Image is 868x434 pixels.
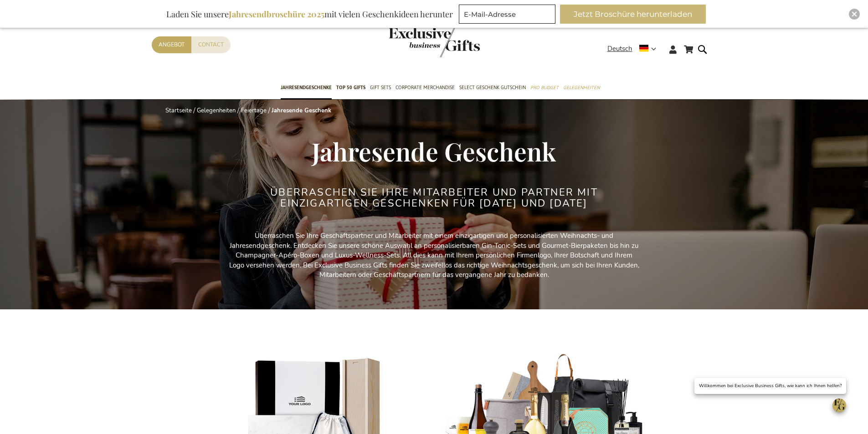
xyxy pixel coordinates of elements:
input: E-Mail-Adresse [459,5,555,24]
a: Gelegenheiten [197,106,236,115]
p: Überraschen Sie Ihre Geschäftspartner und Mitarbeiter mit einem einzigartigen und personalisierte... [229,231,639,280]
h2: Überraschen Sie IHRE MITARBEITER UND PARTNER mit EINZIGARTIGEN Geschenken für [DATE] und [DATE] [263,187,605,209]
span: Jahresendgeschenke [281,83,332,92]
span: Gelegenheiten [563,83,600,92]
a: Contact [191,36,231,53]
a: Startseite [165,106,192,115]
button: Jetzt Broschüre herunterladen [560,5,706,24]
div: Laden Sie unsere mit vielen Geschenkideen herunter [162,5,457,24]
span: Select Geschenk Gutschein [459,83,526,92]
form: marketing offers and promotions [459,5,558,26]
span: Deutsch [607,44,632,54]
b: Jahresendbroschüre 2025 [229,9,324,20]
span: TOP 50 Gifts [336,83,365,92]
span: Corporate Merchandise [395,83,455,92]
a: Angebot [152,36,191,53]
span: Gift Sets [370,83,391,92]
img: Close [852,11,857,17]
span: Jahresende Geschenk [312,134,556,168]
span: Pro Budget [530,83,559,92]
a: store logo [389,27,434,57]
div: Close [849,9,860,20]
strong: Jahresende Geschenk [272,106,331,115]
img: Exclusive Business gifts logo [389,27,480,57]
div: Deutsch [607,44,662,54]
a: Feiertage [241,106,267,115]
